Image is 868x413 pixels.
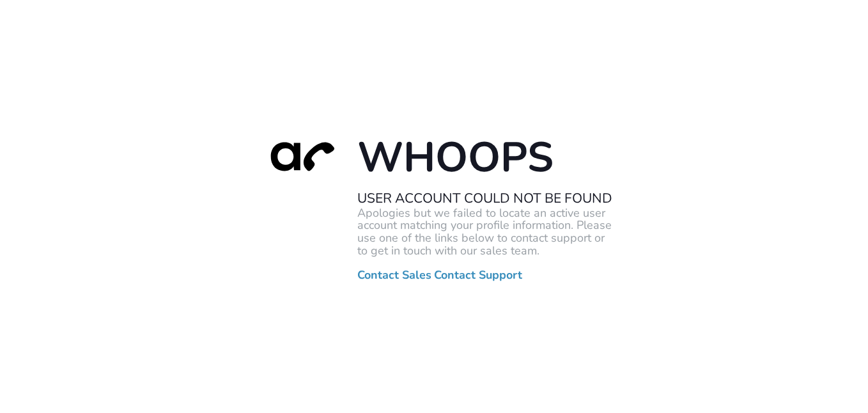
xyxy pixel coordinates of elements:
[255,132,613,281] div: |
[357,269,431,281] a: Contact Sales
[434,269,522,281] a: Contact Support
[357,190,613,207] h2: User Account Could Not Be Found
[357,132,613,183] h1: Whoops
[357,207,613,257] p: Apologies but we failed to locate an active user account matching your profile information. Pleas...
